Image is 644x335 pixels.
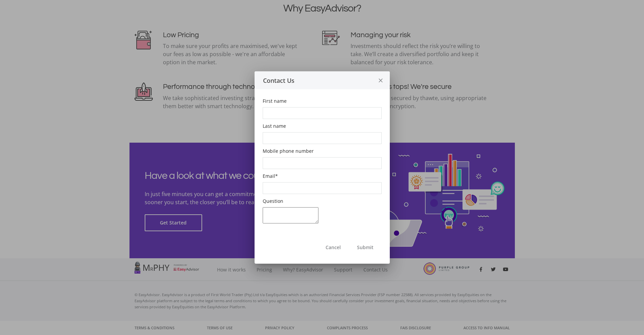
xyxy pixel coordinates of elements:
[349,239,382,256] button: Submit
[263,198,283,204] span: Question
[263,173,275,179] span: Email
[372,71,390,89] button: close
[263,98,287,104] span: First name
[263,148,314,154] span: Mobile phone number
[255,76,372,85] div: Contact Us
[263,123,286,129] span: Last name
[377,72,384,90] i: close
[317,239,349,256] button: Cancel
[255,71,390,264] ee-modal: Contact Us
